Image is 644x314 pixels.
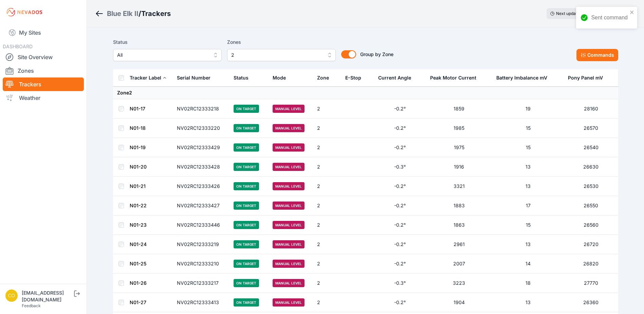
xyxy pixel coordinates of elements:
[130,280,147,286] a: N01-26
[317,74,329,81] div: Zone
[492,215,564,235] td: 15
[564,119,618,138] td: 26570
[273,70,291,86] button: Mode
[430,70,482,86] button: Peak Motor Current
[426,99,493,119] td: 1859
[374,293,426,312] td: -0.2°
[360,51,393,57] span: Group by Zone
[426,254,493,274] td: 2007
[313,99,341,119] td: 2
[426,119,493,138] td: 1985
[317,70,334,86] button: Zone
[231,51,322,59] span: 2
[22,303,41,308] a: Feedback
[117,51,208,59] span: All
[130,241,147,247] a: N01-24
[173,215,230,235] td: NV02RC12333446
[492,274,564,293] td: 18
[576,49,618,61] button: Commands
[591,14,628,22] div: Sent command
[173,235,230,254] td: NV02RC12333219
[378,70,417,86] button: Current Angle
[173,119,230,138] td: NV02RC12333220
[227,49,336,61] button: 2
[113,87,618,99] td: Zone 2
[374,177,426,196] td: -0.2°
[173,274,230,293] td: NV02RC12333217
[564,177,618,196] td: 26530
[564,138,618,157] td: 26540
[564,215,618,235] td: 26560
[273,202,305,210] span: Manual Level
[564,235,618,254] td: 26720
[492,293,564,312] td: 13
[130,144,146,150] a: N01-19
[227,38,336,46] label: Zones
[345,74,361,81] div: E-Stop
[430,74,476,81] div: Peak Motor Current
[234,70,254,86] button: Status
[496,70,553,86] button: Battery Imbalance mV
[568,70,608,86] button: Pony Panel mV
[113,49,222,61] button: All
[273,105,305,113] span: Manual Level
[564,293,618,312] td: 26360
[426,157,493,177] td: 1916
[496,74,547,81] div: Battery Imbalance mV
[234,124,259,132] span: On Target
[177,70,216,86] button: Serial Number
[107,9,139,18] a: Blue Elk II
[492,99,564,119] td: 19
[313,157,341,177] td: 2
[139,9,141,18] span: /
[313,177,341,196] td: 2
[234,163,259,171] span: On Target
[345,70,367,86] button: E-Stop
[374,138,426,157] td: -0.2°
[374,274,426,293] td: -0.3°
[95,5,171,22] nav: Breadcrumb
[130,70,167,86] button: Tracker Label
[130,203,147,208] a: N01-22
[273,240,305,248] span: Manual Level
[374,235,426,254] td: -0.2°
[234,202,259,210] span: On Target
[630,10,634,15] button: close
[113,38,222,46] label: Status
[426,196,493,215] td: 1883
[374,157,426,177] td: -0.3°
[130,125,146,131] a: N01-18
[234,298,259,307] span: On Target
[378,74,411,81] div: Current Angle
[426,274,493,293] td: 3223
[273,74,286,81] div: Mode
[234,221,259,229] span: On Target
[130,106,145,111] a: N01-17
[130,261,146,266] a: N01-25
[234,240,259,248] span: On Target
[564,254,618,274] td: 26820
[426,293,493,312] td: 1904
[3,24,84,41] a: My Sites
[273,124,305,132] span: Manual Level
[130,222,147,228] a: N01-23
[313,235,341,254] td: 2
[234,260,259,268] span: On Target
[564,157,618,177] td: 26630
[3,91,84,105] a: Weather
[141,9,171,18] h3: Trackers
[130,164,147,170] a: N01-20
[564,274,618,293] td: 27770
[130,183,146,189] a: N01-21
[313,215,341,235] td: 2
[313,138,341,157] td: 2
[313,274,341,293] td: 2
[173,138,230,157] td: NV02RC12333429
[173,254,230,274] td: NV02RC12333210
[273,163,305,171] span: Manual Level
[273,182,305,190] span: Manual Level
[234,74,249,81] div: Status
[173,293,230,312] td: NV02RC12333413
[273,143,305,152] span: Manual Level
[564,99,618,119] td: 28160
